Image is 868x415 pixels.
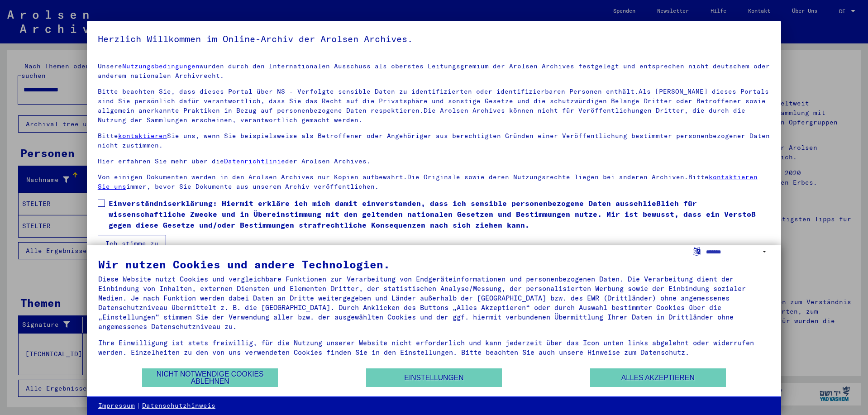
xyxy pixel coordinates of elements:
a: kontaktieren Sie uns [98,173,758,191]
div: Diese Website nutzt Cookies und vergleichbare Funktionen zur Verarbeitung von Endgeräteinformatio... [98,274,770,331]
span: Einverständniserklärung: Hiermit erkläre ich mich damit einverstanden, dass ich sensible personen... [109,198,770,230]
button: Einstellungen [366,368,502,387]
a: kontaktieren [118,132,167,140]
p: Unsere wurden durch den Internationalen Ausschuss als oberstes Leitungsgremium der Arolsen Archiv... [98,62,770,81]
a: Datenschutzhinweis [142,401,215,410]
a: Impressum [98,401,135,410]
p: Hier erfahren Sie mehr über die der Arolsen Archives. [98,157,770,166]
button: Nicht notwendige Cookies ablehnen [142,368,278,387]
select: Sprache auswählen [706,245,770,258]
div: Wir nutzen Cookies und andere Technologien. [98,259,770,270]
h5: Herzlich Willkommen im Online-Archiv der Arolsen Archives. [98,32,770,46]
label: Sprache auswählen [692,247,701,255]
button: Ich stimme zu [98,235,166,252]
div: Ihre Einwilligung ist stets freiwillig, für die Nutzung unserer Website nicht erforderlich und ka... [98,338,770,357]
a: Nutzungsbedingungen [122,62,200,70]
p: Von einigen Dokumenten werden in den Arolsen Archives nur Kopien aufbewahrt.Die Originale sowie d... [98,172,770,191]
button: Alles akzeptieren [590,368,726,387]
p: Bitte Sie uns, wenn Sie beispielsweise als Betroffener oder Angehöriger aus berechtigten Gründen ... [98,131,770,150]
p: Bitte beachten Sie, dass dieses Portal über NS - Verfolgte sensible Daten zu identifizierten oder... [98,87,770,125]
a: Datenrichtlinie [224,157,285,165]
